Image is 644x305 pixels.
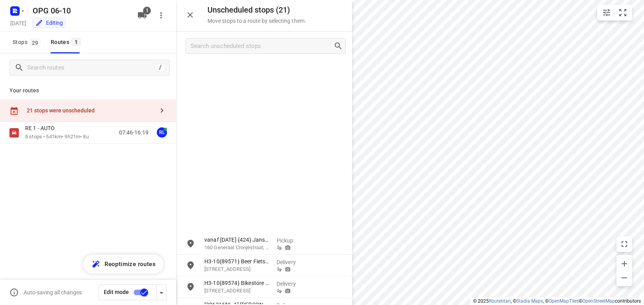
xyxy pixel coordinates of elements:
h5: [DATE] [7,18,29,28]
div: RL [157,127,167,138]
p: Schonenburgseind 40, Houten [204,287,270,295]
span: 1 [143,7,151,15]
input: Search routes [27,62,156,74]
button: Map settings [599,5,615,20]
p: 8 stops • 541km • 9h21m • 8u [25,133,89,141]
div: 21 stops were unscheduled [27,107,154,114]
p: Weimarstraat 31, Den Haag [204,265,270,273]
button: RL [154,125,170,140]
a: OpenMapTiles [549,298,579,304]
p: RE 1 - AUTO [25,125,59,132]
span: 1 [72,38,81,46]
p: H3-10{89574} Bikestore Houten BV [204,279,270,287]
span: Stops [13,37,43,47]
button: More [153,7,169,23]
button: 1 [134,7,150,23]
p: Auto-saving all changes [24,289,82,296]
div: Search [334,41,345,51]
div: small contained button group [597,5,632,20]
div: Driver app settings [157,287,166,297]
h5: OPG 06-10 [29,4,131,17]
span: Reoptimize routes [105,259,156,269]
p: Move stops to a route by selecting them. [207,18,306,24]
span: Edit mode [104,289,129,295]
li: © 2025 , © , © © contributors [473,298,641,304]
div: Routes [51,37,83,47]
div: You are currently in edit mode. [35,19,63,27]
div: / [156,63,165,72]
input: Search unscheduled stops [191,40,334,52]
a: Stadia Maps [516,298,543,304]
button: Close [182,7,198,23]
a: OpenStreetMap [582,298,615,304]
button: Reoptimize routes [83,255,163,274]
p: Delivery [277,280,306,288]
p: 07:46-16:19 [119,129,149,137]
h5: Unscheduled stops ( 21 ) [207,6,306,15]
p: Pickup [277,237,306,244]
div: grid [176,60,352,304]
p: Delivery [277,258,306,266]
button: Fit zoom [615,5,631,20]
a: Routetitan [489,298,511,304]
p: Your routes [9,86,167,95]
p: vanaf 7 okt {424} Jansen Cronje bv [204,236,270,244]
p: H3-10{89571} Beer Fietsen [204,257,270,265]
span: 29 [30,39,40,46]
p: 160 Generaal Cronjéstraat, Haarlem [204,244,270,252]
